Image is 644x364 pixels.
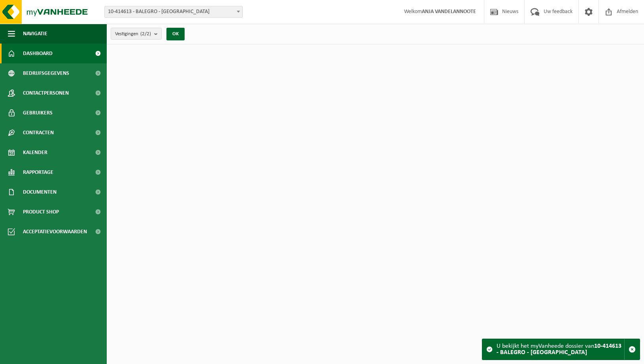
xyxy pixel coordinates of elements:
span: Kalender [23,143,47,162]
button: OK [166,28,185,40]
span: 10-414613 - BALEGRO - OOSTENDE [104,6,243,18]
span: 10-414613 - BALEGRO - OOSTENDE [105,6,242,17]
button: Vestigingen(2/2) [111,28,162,40]
strong: ANJA VANDELANNOOTE [422,9,476,15]
span: Contracten [23,123,54,143]
span: Product Shop [23,202,59,222]
strong: 10-414613 - BALEGRO - [GEOGRAPHIC_DATA] [497,343,621,356]
span: Gebruikers [23,103,53,123]
span: Vestigingen [115,28,151,40]
span: Bedrijfsgegevens [23,63,69,83]
span: Dashboard [23,44,53,63]
span: Rapportage [23,162,53,182]
span: Documenten [23,182,57,202]
span: Navigatie [23,24,47,44]
span: Contactpersonen [23,83,69,103]
div: U bekijkt het myVanheede dossier van [497,339,624,360]
count: (2/2) [140,31,151,36]
span: Acceptatievoorwaarden [23,222,87,242]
